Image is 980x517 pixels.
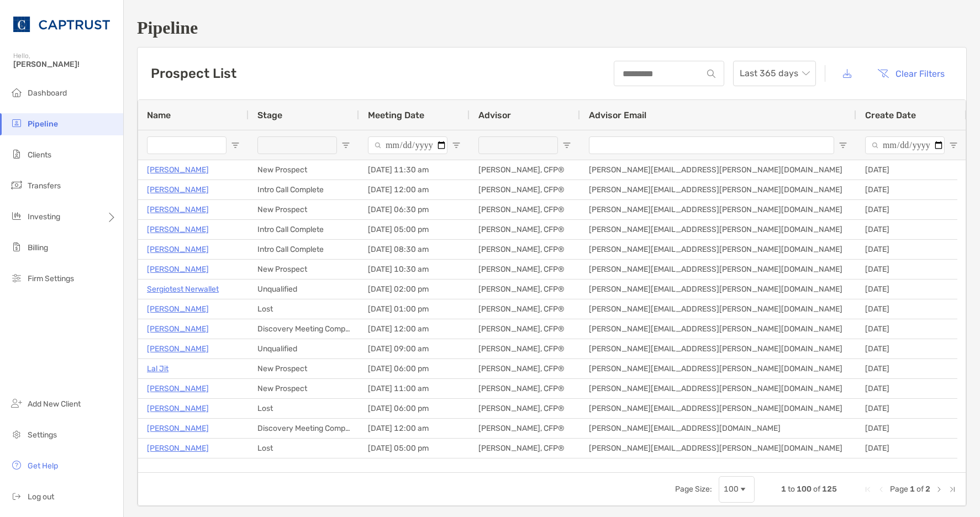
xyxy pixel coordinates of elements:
[147,362,168,376] a: Lal Jit
[470,240,580,259] div: [PERSON_NAME], CFP®
[147,302,209,316] a: [PERSON_NAME]
[470,419,580,438] div: [PERSON_NAME], CFP®
[856,299,967,319] div: [DATE]
[249,160,359,180] div: New Prospect
[147,421,209,435] a: [PERSON_NAME]
[740,61,809,86] span: Last 365 days
[28,492,54,502] span: Log out
[341,141,350,150] button: Open Filter Menu
[925,484,930,494] span: 2
[724,484,739,494] div: 100
[249,299,359,319] div: Lost
[368,136,447,154] input: Meeting Date Filter Input
[28,430,57,440] span: Settings
[151,66,236,81] h3: Prospect List
[856,279,967,299] div: [DATE]
[10,117,23,130] img: pipeline icon
[916,484,924,494] span: of
[589,136,834,154] input: Advisor Email Filter Input
[147,136,226,154] input: Name Filter Input
[147,441,209,455] p: [PERSON_NAME]
[249,419,359,438] div: Discovery Meeting Complete
[707,70,715,78] img: input icon
[675,484,712,494] div: Page Size:
[137,18,967,38] h1: Pipeline
[470,279,580,299] div: [PERSON_NAME], CFP®
[147,203,209,217] a: [PERSON_NAME]
[359,359,470,378] div: [DATE] 06:00 pm
[147,282,219,296] a: Sergiotest Nerwallet
[147,183,209,197] p: [PERSON_NAME]
[28,274,74,283] span: Firm Settings
[28,399,81,409] span: Add New Client
[147,223,209,236] a: [PERSON_NAME]
[797,484,812,494] span: 100
[257,110,282,120] span: Stage
[580,319,856,339] div: [PERSON_NAME][EMAIL_ADDRESS][PERSON_NAME][DOMAIN_NAME]
[869,61,953,86] button: Clear Filters
[580,260,856,279] div: [PERSON_NAME][EMAIL_ADDRESS][PERSON_NAME][DOMAIN_NAME]
[368,110,424,120] span: Meeting Date
[452,141,461,150] button: Open Filter Menu
[935,485,944,494] div: Next Page
[580,180,856,199] div: [PERSON_NAME][EMAIL_ADDRESS][PERSON_NAME][DOMAIN_NAME]
[231,141,240,150] button: Open Filter Menu
[28,119,58,129] span: Pipeline
[147,461,209,475] a: [PERSON_NAME]
[856,439,967,458] div: [DATE]
[249,200,359,219] div: New Prospect
[470,379,580,398] div: [PERSON_NAME], CFP®
[249,439,359,458] div: Lost
[580,439,856,458] div: [PERSON_NAME][EMAIL_ADDRESS][PERSON_NAME][DOMAIN_NAME]
[359,458,470,478] div: [DATE] 12:00 am
[856,220,967,239] div: [DATE]
[856,200,967,219] div: [DATE]
[580,240,856,259] div: [PERSON_NAME][EMAIL_ADDRESS][PERSON_NAME][DOMAIN_NAME]
[470,439,580,458] div: [PERSON_NAME], CFP®
[856,240,967,259] div: [DATE]
[470,399,580,418] div: [PERSON_NAME], CFP®
[470,339,580,358] div: [PERSON_NAME], CFP®
[28,243,48,252] span: Billing
[719,476,755,503] div: Page Size
[580,419,856,438] div: [PERSON_NAME][EMAIL_ADDRESS][DOMAIN_NAME]
[10,458,23,472] img: get-help icon
[28,461,58,471] span: Get Help
[470,160,580,180] div: [PERSON_NAME], CFP®
[580,379,856,398] div: [PERSON_NAME][EMAIL_ADDRESS][PERSON_NAME][DOMAIN_NAME]
[949,141,958,150] button: Open Filter Menu
[562,141,571,150] button: Open Filter Menu
[10,209,23,223] img: investing icon
[10,240,23,254] img: billing icon
[856,359,967,378] div: [DATE]
[359,299,470,319] div: [DATE] 01:00 pm
[147,262,209,276] a: [PERSON_NAME]
[877,485,886,494] div: Previous Page
[856,339,967,358] div: [DATE]
[580,399,856,418] div: [PERSON_NAME][EMAIL_ADDRESS][PERSON_NAME][DOMAIN_NAME]
[580,200,856,219] div: [PERSON_NAME][EMAIL_ADDRESS][PERSON_NAME][DOMAIN_NAME]
[865,110,916,120] span: Create Date
[856,180,967,199] div: [DATE]
[147,342,209,356] a: [PERSON_NAME]
[10,397,23,410] img: add_new_client icon
[910,484,915,494] span: 1
[13,4,110,44] img: CAPTRUST Logo
[147,402,209,415] p: [PERSON_NAME]
[10,428,23,441] img: settings icon
[359,419,470,438] div: [DATE] 12:00 am
[478,110,511,120] span: Advisor
[10,489,23,503] img: logout icon
[470,260,580,279] div: [PERSON_NAME], CFP®
[10,271,23,284] img: firm-settings icon
[865,136,945,154] input: Create Date Filter Input
[580,359,856,378] div: [PERSON_NAME][EMAIL_ADDRESS][PERSON_NAME][DOMAIN_NAME]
